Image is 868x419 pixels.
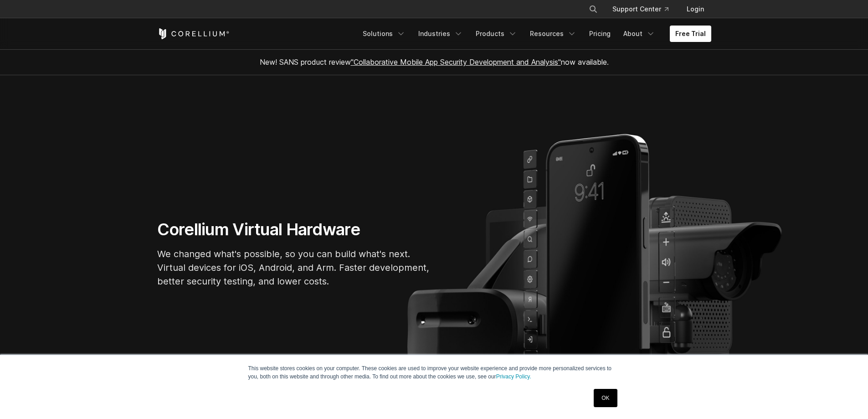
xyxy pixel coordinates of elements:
div: Navigation Menu [578,1,711,17]
a: Privacy Policy. [496,373,531,380]
button: Search [585,1,601,17]
a: Products [470,26,523,42]
a: Corellium Home [157,28,230,39]
a: OK [594,389,617,407]
a: Login [679,1,711,17]
a: "Collaborative Mobile App Security Development and Analysis" [351,57,561,67]
a: Resources [524,26,582,42]
h1: Corellium Virtual Hardware [157,219,431,240]
p: This website stores cookies on your computer. These cookies are used to improve your website expe... [248,364,620,381]
p: We changed what's possible, so you can build what's next. Virtual devices for iOS, Android, and A... [157,247,431,288]
a: Solutions [357,26,411,42]
a: Support Center [605,1,676,17]
a: Free Trial [670,26,711,42]
span: New! SANS product review now available. [260,57,609,67]
div: Navigation Menu [357,26,711,42]
a: Pricing [584,26,616,42]
a: Industries [413,26,468,42]
a: About [618,26,661,42]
